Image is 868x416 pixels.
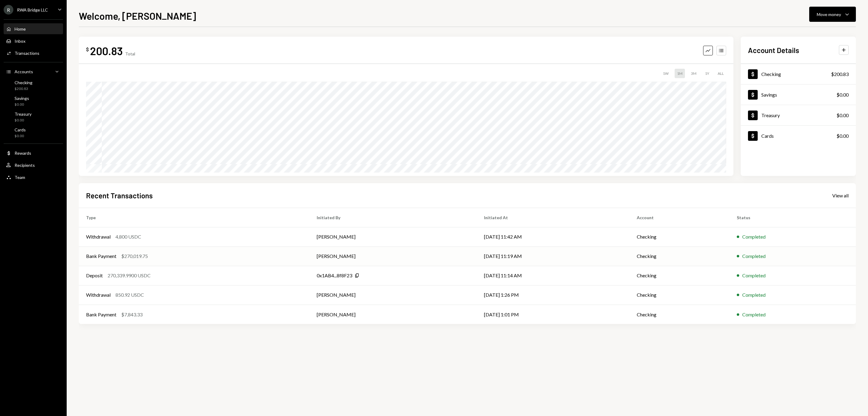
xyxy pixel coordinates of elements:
[761,92,777,97] div: Savings
[477,246,630,266] td: [DATE] 11:19 AM
[317,272,352,279] div: 0x1AB4...8f8F23
[832,193,849,199] div: View all
[831,71,849,78] div: $200.83
[15,175,25,180] div: Team
[15,163,35,168] div: Recipients
[309,208,476,227] th: Initiated By
[309,285,476,305] td: [PERSON_NAME]
[15,26,26,31] div: Home
[629,305,729,324] td: Checking
[742,272,766,279] div: Completed
[741,126,856,146] a: Cards$0.00
[86,291,111,299] div: Withdrawal
[715,69,726,78] div: ALL
[15,38,25,44] div: Inbox
[17,7,48,12] div: RWA Bridge LLC
[629,266,729,285] td: Checking
[79,208,309,227] th: Type
[15,80,32,85] div: Checking
[79,10,196,22] h1: Welcome, [PERSON_NAME]
[15,51,39,56] div: Transactions
[836,91,849,98] div: $0.00
[660,69,671,78] div: 1W
[309,305,476,324] td: [PERSON_NAME]
[15,96,29,101] div: Savings
[832,192,849,199] a: View all
[742,253,766,260] div: Completed
[86,253,116,260] div: Bank Payment
[4,35,63,46] a: Inbox
[741,64,856,84] a: Checking$200.83
[809,7,856,22] button: Move money
[15,111,32,117] div: Treasury
[761,71,781,77] div: Checking
[4,5,13,15] div: R
[836,112,849,119] div: $0.00
[761,133,774,139] div: Cards
[477,305,630,324] td: [DATE] 1:01 PM
[477,208,630,227] th: Initiated At
[675,69,685,78] div: 1M
[125,51,135,56] div: Total
[817,11,841,18] div: Move money
[629,208,729,227] th: Account
[4,66,63,77] a: Accounts
[4,94,63,108] a: Savings$0.00
[309,246,476,266] td: [PERSON_NAME]
[115,233,141,240] div: 4,800 USDC
[90,44,123,58] div: 200.83
[729,208,856,227] th: Status
[703,69,712,78] div: 1Y
[741,84,856,105] a: Savings$0.00
[121,311,142,318] div: $7,843.33
[86,46,89,52] div: $
[4,147,63,158] a: Rewards
[15,118,32,123] div: $0.00
[15,127,26,132] div: Cards
[108,272,151,279] div: 270,339.9900 USDC
[742,233,766,240] div: Completed
[4,23,63,34] a: Home
[86,311,116,318] div: Bank Payment
[748,45,799,55] h2: Account Details
[4,172,63,183] a: Team
[689,69,699,78] div: 3M
[836,132,849,140] div: $0.00
[15,150,31,156] div: Rewards
[15,134,26,139] div: $0.00
[742,291,766,299] div: Completed
[115,291,144,299] div: 850.92 USDC
[15,102,29,107] div: $0.00
[121,253,148,260] div: $270,019.75
[15,69,33,74] div: Accounts
[4,78,63,93] a: Checking$200.83
[477,285,630,305] td: [DATE] 1:26 PM
[742,311,766,318] div: Completed
[4,160,63,170] a: Recipients
[86,190,153,200] h2: Recent Transactions
[309,227,476,246] td: [PERSON_NAME]
[629,246,729,266] td: Checking
[477,266,630,285] td: [DATE] 11:14 AM
[741,105,856,125] a: Treasury$0.00
[629,227,729,246] td: Checking
[4,125,63,140] a: Cards$0.00
[4,48,63,58] a: Transactions
[629,285,729,305] td: Checking
[477,227,630,246] td: [DATE] 11:42 AM
[761,112,780,118] div: Treasury
[86,272,103,279] div: Deposit
[4,110,63,124] a: Treasury$0.00
[15,86,32,91] div: $200.83
[86,233,111,240] div: Withdrawal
